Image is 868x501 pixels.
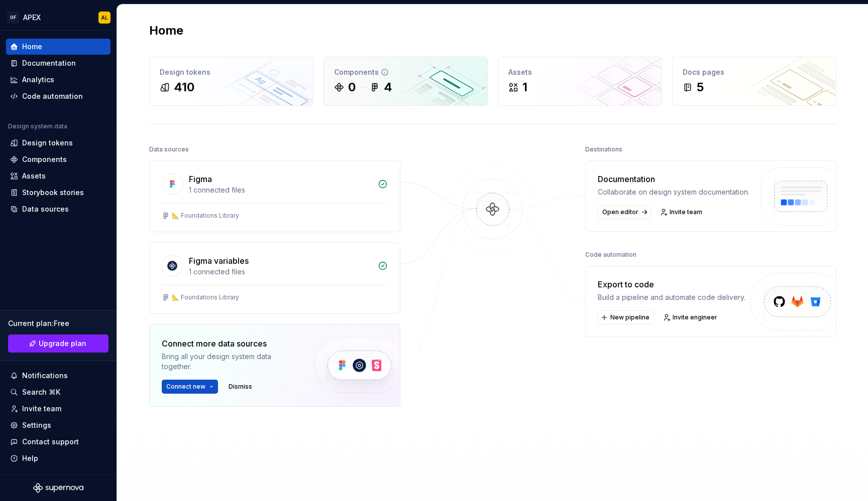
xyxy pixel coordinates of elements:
[39,339,86,349] span: Upgrade plan
[6,55,111,71] a: Documentation
[8,335,108,353] a: Upgrade plan
[189,185,372,195] div: 1 connected files
[149,160,400,232] a: Figma1 connected files📐 Foundations Library
[189,267,372,277] div: 1 connected files
[22,42,42,52] div: Home
[22,58,76,68] div: Documentation
[6,368,111,384] button: Notifications
[23,13,41,23] div: APEX
[2,7,115,28] button: OFAPEXAL
[670,208,702,216] span: Invite team
[598,187,749,197] div: Collaborate on design system documentation.
[172,212,239,220] div: 📐 Foundations Library
[33,483,83,493] svg: Supernova Logo
[162,380,218,394] button: Connect new
[508,67,652,77] div: Assets
[598,205,651,219] a: Open editor
[229,383,252,391] span: Dismiss
[22,420,51,430] div: Settings
[348,79,356,95] div: 0
[673,313,717,321] span: Invite engineer
[22,154,67,164] div: Components
[22,75,54,85] div: Analytics
[323,57,488,106] a: Components04
[149,142,189,156] div: Data sources
[6,135,111,151] a: Design tokens
[22,138,73,148] div: Design tokens
[598,310,654,324] button: New pipeline
[189,255,249,267] div: Figma variables
[585,142,622,156] div: Destinations
[22,437,79,447] div: Contact support
[598,292,745,302] div: Build a pipeline and automate code delivery.
[6,417,111,433] a: Settings
[683,67,826,77] div: Docs pages
[166,383,205,391] span: Connect new
[6,450,111,466] button: Help
[610,313,649,321] span: New pipeline
[598,173,749,185] div: Documentation
[6,72,111,88] a: Analytics
[160,67,303,77] div: Design tokens
[149,57,313,106] a: Design tokens410
[22,91,83,101] div: Code automation
[22,171,46,181] div: Assets
[657,205,707,219] a: Invite team
[384,79,392,95] div: 4
[22,453,38,463] div: Help
[6,434,111,450] button: Contact support
[6,384,111,400] button: Search ⌘K
[498,57,662,106] a: Assets1
[174,79,194,95] div: 410
[22,188,84,198] div: Storybook stories
[672,57,836,106] a: Docs pages5
[8,122,67,130] div: Design system data
[189,173,212,185] div: Figma
[598,278,745,290] div: Export to code
[6,201,111,217] a: Data sources
[7,12,19,24] div: OF
[22,371,68,381] div: Notifications
[8,318,108,328] div: Current plan : Free
[522,79,527,95] div: 1
[149,242,400,314] a: Figma variables1 connected files📐 Foundations Library
[6,401,111,417] a: Invite team
[6,168,111,184] a: Assets
[162,352,297,372] div: Bring all your design system data together.
[6,39,111,55] a: Home
[101,14,108,22] div: AL
[660,310,722,324] a: Invite engineer
[22,387,60,397] div: Search ⌘K
[172,293,239,301] div: 📐 Foundations Library
[149,23,183,39] h2: Home
[6,185,111,201] a: Storybook stories
[697,79,704,95] div: 5
[6,151,111,168] a: Components
[224,380,257,394] button: Dismiss
[22,404,61,414] div: Invite team
[585,248,636,262] div: Code automation
[334,67,477,77] div: Components
[162,338,297,350] div: Connect more data sources
[602,208,638,216] span: Open editor
[22,204,69,214] div: Data sources
[6,88,111,104] a: Code automation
